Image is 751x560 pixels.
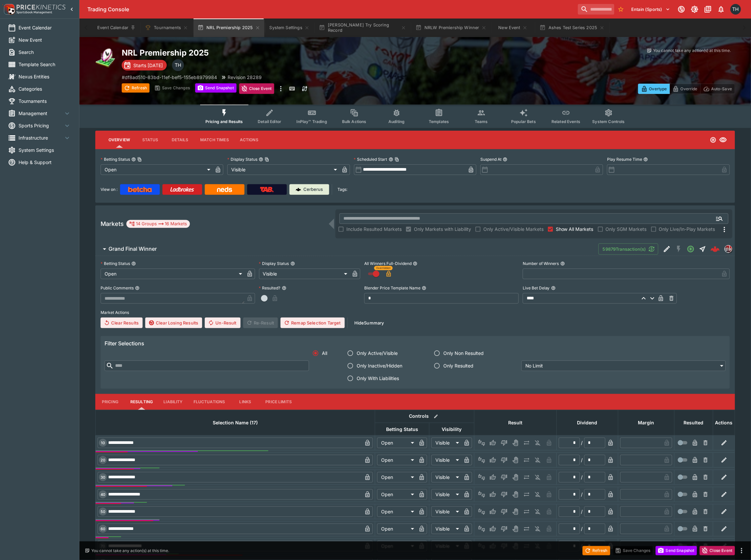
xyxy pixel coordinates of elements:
button: Void [510,506,521,517]
span: Popular Bets [511,119,536,124]
button: Scheduled StartCopy To Clipboard [389,157,393,162]
button: Override [670,84,700,94]
div: Visible [431,489,462,500]
span: Only SGM Markets [606,226,647,233]
span: Only Resulted [443,362,473,369]
span: Teams [475,119,488,124]
button: Push [521,438,532,448]
button: Void [510,472,521,483]
button: Number of Winners [560,261,565,266]
div: Visible [431,506,462,517]
button: Win [488,541,498,551]
button: New Event [492,19,534,37]
svg: Open [710,137,717,143]
p: Betting Status [101,261,130,266]
button: more [738,547,746,555]
button: Copy To Clipboard [265,157,269,162]
button: Play Resume Time [643,157,648,162]
div: No Limit [521,361,726,371]
span: Detail Editor [258,119,281,124]
button: Lose [499,541,509,551]
a: Cerberus [289,184,329,195]
button: Un-Result [205,318,240,328]
button: Not Set [476,489,487,500]
h6: Filter Selections [105,340,726,347]
span: New Event [19,36,71,43]
label: View on : [101,184,117,195]
span: System Settings [19,147,71,153]
div: / [581,525,583,532]
div: Visible [431,472,462,483]
th: Dividend [557,410,618,435]
button: Links [231,394,260,410]
span: Re-Result [243,318,278,328]
button: Display Status [290,261,295,266]
button: Not Set [476,506,487,517]
div: 62c355e1-3aee-43b5-9e98-981e4452ad3c [711,244,720,254]
button: Tournaments [141,19,192,37]
button: Void [510,489,521,500]
p: Cerberus [304,186,323,193]
button: Void [510,438,521,448]
div: Open [377,438,417,448]
button: Close Event [700,546,735,555]
span: System Controls [593,119,625,124]
button: Fluctuations [188,394,231,410]
button: System Settings [266,19,314,37]
div: Open [377,455,417,465]
div: Open [377,472,417,483]
span: Template Search [19,61,71,68]
img: TabNZ [260,187,274,192]
a: 62c355e1-3aee-43b5-9e98-981e4452ad3c [709,242,722,256]
button: Notifications [715,3,727,15]
button: Push [521,472,532,483]
span: Nexus Entities [19,73,71,80]
button: Push [521,506,532,517]
button: Not Set [476,455,487,465]
button: Not Set [476,438,487,448]
div: Trading Console [87,6,575,13]
button: Copy To Clipboard [137,157,142,162]
th: Controls [375,410,474,423]
span: Search [19,49,71,56]
button: Public Comments [135,286,140,290]
button: Copy To Clipboard [395,157,399,162]
button: Win [488,524,498,534]
img: Ladbrokes [170,187,194,192]
button: Remap Selection Target [281,318,345,328]
button: Toggle light/dark mode [689,3,701,15]
p: Starts [DATE] [133,62,163,69]
span: Templates [429,119,449,124]
span: Only Live/In-Play Markets [659,226,715,233]
div: Todd Henderson [730,4,741,15]
button: Eliminated In Play [533,541,543,551]
div: / [581,474,583,481]
h6: Grand Final Winner [109,245,157,252]
button: Resulted? [282,286,287,290]
span: All [322,350,327,357]
div: / [581,456,583,463]
span: Categories [19,85,71,92]
p: Scheduled Start [354,156,387,162]
button: Pricing [95,394,125,410]
div: Visible [227,164,339,175]
p: Suspend At [480,156,502,162]
button: Overview [103,132,135,148]
button: Refresh [122,83,150,93]
span: Overridden [376,266,391,270]
button: Eliminated In Play [533,506,543,517]
div: Visible [431,438,462,448]
h2: Copy To Clipboard [122,48,428,58]
button: Win [488,489,498,500]
img: logo-cerberus--red.svg [711,244,720,254]
button: Blender Price Template Name [422,286,426,290]
img: Cerberus [296,187,301,192]
span: Only Active/Visible [357,350,398,357]
div: Start From [638,84,735,94]
button: Display StatusCopy To Clipboard [259,157,263,162]
div: Todd Henderson [172,59,184,71]
span: Sports Pricing [19,122,63,129]
label: Market Actions [101,308,730,318]
button: SGM Disabled [673,243,685,255]
p: Public Comments [101,285,134,291]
